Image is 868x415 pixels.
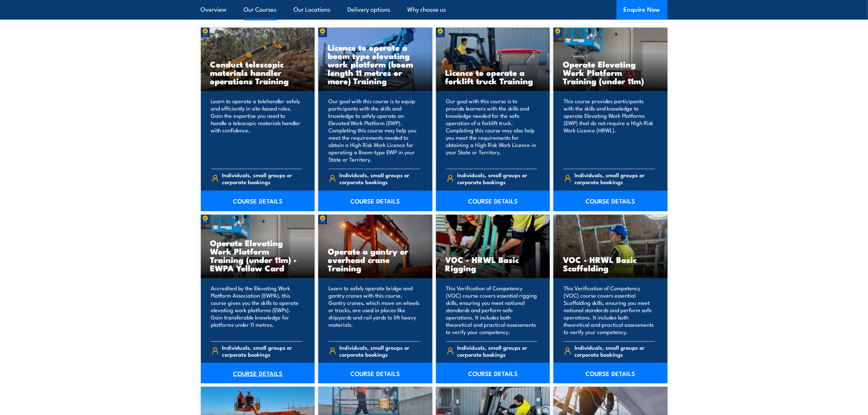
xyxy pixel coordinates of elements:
[563,255,658,272] h3: VOC - HRWL Basic Scaffolding
[211,284,303,336] p: Accredited by the Elevating Work Platform Association (EWPA), this course gives you the skills to...
[564,284,655,336] p: This Verification of Competency (VOC) course covers essential Scaffolding skills, ensuring you me...
[436,191,550,211] a: COURSE DETAILS
[328,284,420,336] p: Learn to safely operate bridge and gantry cranes with this course. Gantry cranes, which move on w...
[553,363,667,383] a: COURSE DETAILS
[201,191,315,211] a: COURSE DETAILS
[445,68,541,85] h3: Licence to operate a forklift truck Training
[318,191,432,211] a: COURSE DETAILS
[457,171,537,185] span: Individuals, small groups or corporate bookings
[340,171,420,185] span: Individuals, small groups or corporate bookings
[575,171,655,185] span: Individuals, small groups or corporate bookings
[575,344,655,358] span: Individuals, small groups or corporate bookings
[328,43,423,85] h3: Licence to operate a boom type elevating work platform (boom length 11 metres or more) Training
[201,363,315,383] a: COURSE DETAILS
[457,344,537,358] span: Individuals, small groups or corporate bookings
[222,171,302,185] span: Individuals, small groups or corporate bookings
[318,363,432,383] a: COURSE DETAILS
[436,363,550,383] a: COURSE DETAILS
[446,284,538,336] p: This Verification of Competency (VOC) course covers essential rigging skills, ensuring you meet n...
[446,97,538,163] p: Our goal with this course is to provide learners with the skills and knowledge needed for the saf...
[222,344,302,358] span: Individuals, small groups or corporate bookings
[211,97,303,163] p: Learn to operate a telehandler safely and efficiently in site-based roles. Gain the expertise you...
[328,247,423,272] h3: Operate a gantry or overhead crane Training
[340,344,420,358] span: Individuals, small groups or corporate bookings
[564,97,655,163] p: This course provides participants with the skills and knowledge to operate Elevating Work Platfor...
[553,191,667,211] a: COURSE DETAILS
[563,60,658,85] h3: Operate Elevating Work Platform Training (under 11m)
[210,60,305,85] h3: Conduct telescopic materials handler operations Training
[445,255,541,272] h3: VOC - HRWL Basic Rigging
[210,238,305,272] h3: Operate Elevating Work Platform Training (under 11m) - EWPA Yellow Card
[328,97,420,163] p: Our goal with this course is to equip participants with the skills and knowledge to safely operat...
